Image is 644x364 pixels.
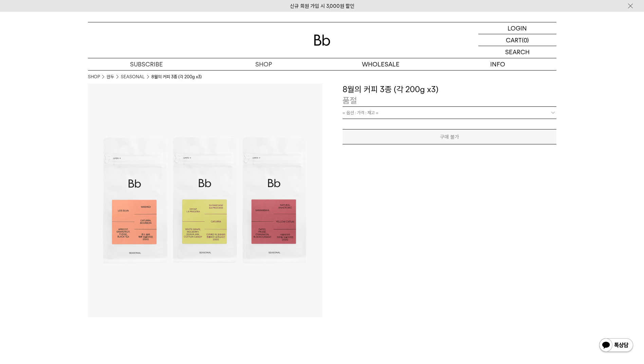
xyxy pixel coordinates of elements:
[343,84,556,95] h3: 8월의 커피 3종 (각 200g x3)
[107,74,114,80] a: 원두
[506,34,522,46] p: CART
[343,95,357,106] p: 품절
[522,34,529,46] p: (0)
[205,58,322,70] a: SHOP
[290,3,354,9] a: 신규 회원 가입 시 3,000원 할인
[322,58,439,70] p: WHOLESALE
[478,22,556,34] a: LOGIN
[151,74,202,80] li: 8월의 커피 3종 (각 200g x3)
[314,35,330,46] img: 로고
[508,22,527,34] p: LOGIN
[343,107,379,119] span: = 옵션 : 가격 : 재고 =
[599,338,634,354] img: 카카오톡 채널 1:1 채팅 버튼
[505,46,530,58] p: SEARCH
[88,58,205,70] a: SUBSCRIBE
[439,58,556,70] p: INFO
[88,84,322,318] img: 8월의 커피 3종 (각 200g x3)
[478,34,556,46] a: CART (0)
[88,74,100,80] a: SHOP
[343,129,556,144] button: 구매 불가
[121,74,145,80] a: SEASONAL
